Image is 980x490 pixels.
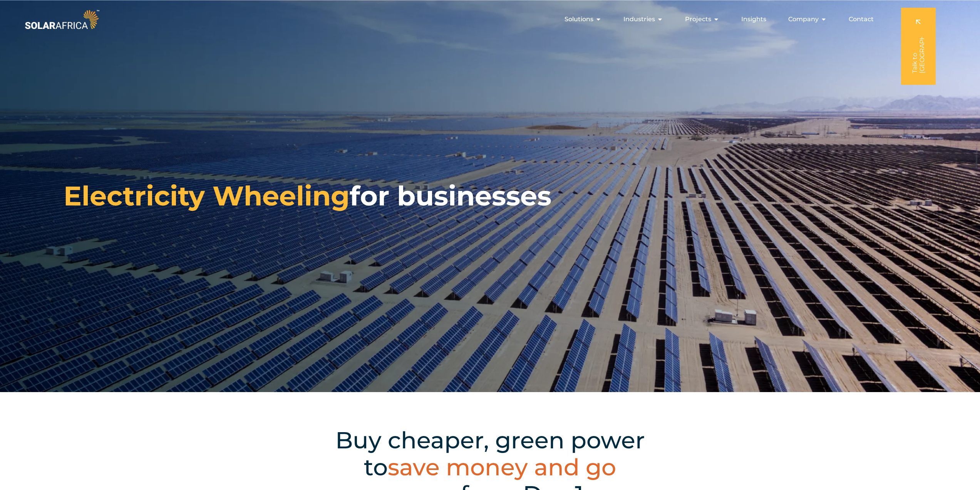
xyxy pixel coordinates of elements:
span: Company [788,15,819,24]
span: Solutions [565,15,593,24]
h1: for businesses [64,180,551,212]
span: Projects [685,15,711,24]
a: Insights [741,15,766,24]
nav: Menu [101,12,880,27]
div: Menu Toggle [101,12,880,27]
a: Contact [849,15,874,24]
span: Electricity Wheeling [64,179,350,212]
span: Industries [623,15,655,24]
